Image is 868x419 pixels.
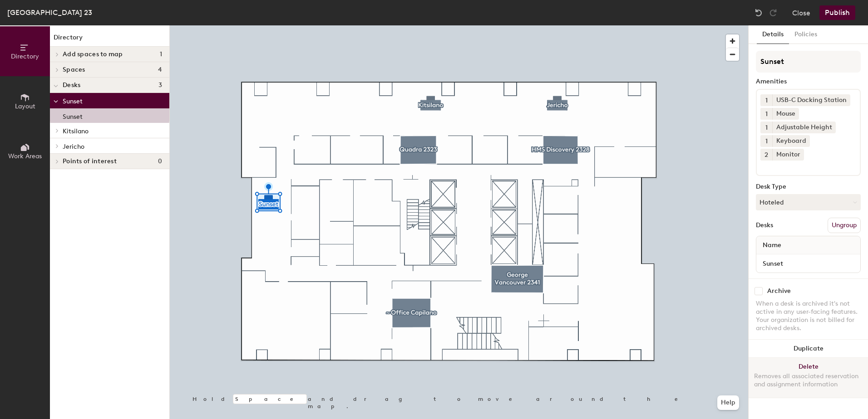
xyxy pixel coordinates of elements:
div: [GEOGRAPHIC_DATA] 23 [7,7,92,18]
span: 1 [765,96,768,105]
div: When a desk is archived it's not active in any user-facing features. Your organization is not bil... [756,300,861,332]
div: Removes all associated reservation and assignment information [754,372,863,389]
div: Adjustable Height [772,122,836,133]
div: Desks [756,222,773,229]
button: Publish [819,5,855,20]
button: Ungroup [828,218,861,233]
span: Kitsilano [63,127,89,135]
h1: Directory [50,33,169,47]
span: 1 [765,136,768,146]
button: 1 [760,122,772,133]
span: Spaces [63,66,85,73]
span: Points of interest [63,158,117,165]
span: Jericho [63,143,84,151]
button: 2 [760,149,772,161]
button: Hoteled [756,194,861,210]
button: DeleteRemoves all associated reservation and assignment information [749,358,868,398]
p: Sunset [63,110,83,121]
div: Monitor [772,149,804,161]
button: Duplicate [749,340,868,358]
button: Help [717,395,739,410]
span: Layout [15,102,35,110]
div: Keyboard [772,135,810,147]
button: 1 [760,94,772,106]
div: Desk Type [756,183,861,190]
span: Name [758,237,786,253]
div: Archive [767,287,791,295]
div: USB-C Docking Station [772,94,850,106]
span: Sunset [63,97,83,105]
button: Policies [789,25,823,44]
button: Details [757,25,789,44]
span: 1 [765,109,768,119]
div: Amenities [756,78,861,85]
span: Add spaces to map [63,51,123,58]
span: 1 [160,51,162,58]
span: 2 [764,150,768,160]
div: Mouse [772,108,799,120]
button: Close [792,5,810,20]
span: Desks [63,82,80,89]
span: Directory [11,53,39,60]
img: Undo [754,8,763,17]
button: 1 [760,135,772,147]
span: 0 [158,158,162,165]
span: 1 [765,123,768,132]
img: Redo [769,8,778,17]
span: Work Areas [8,152,42,160]
input: Unnamed desk [758,257,858,270]
span: 4 [158,66,162,73]
button: 1 [760,108,772,120]
span: 3 [158,82,162,89]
